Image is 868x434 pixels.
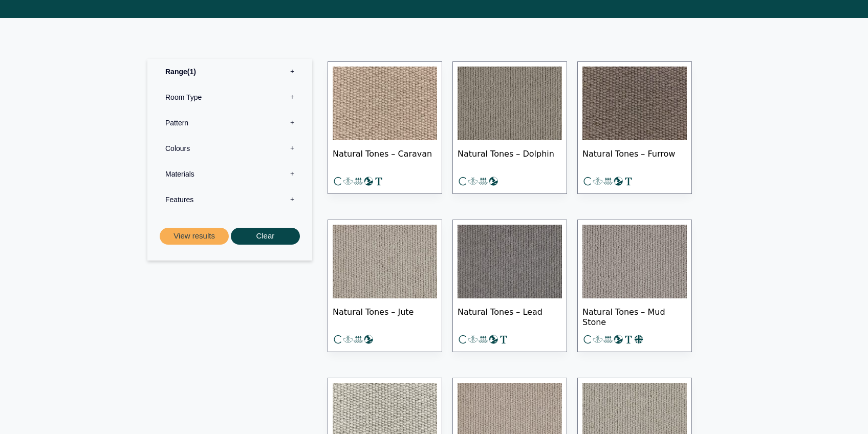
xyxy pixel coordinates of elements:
span: Natural Tones – Caravan [333,140,437,176]
a: Natural Tones – Jute [328,220,442,352]
a: Natural Tones – Furrow [577,61,692,194]
img: Natural Tones - Dolphin [458,67,562,140]
button: Clear [231,228,300,245]
img: Natural Tones - Caravan [333,67,437,140]
img: Natural Tones - Mud Stone [582,225,687,298]
span: Natural Tones – Lead [458,298,562,334]
a: Natural Tones – Lead [452,220,567,352]
button: View results [160,228,229,245]
a: Natural Tones – Dolphin [452,61,567,194]
label: Room Type [155,84,305,110]
span: Natural Tones – Jute [333,298,437,334]
img: Natural Tones - Lead [458,225,562,298]
label: Features [155,187,305,212]
a: Natural Tones – Caravan [328,61,442,194]
label: Colours [155,136,305,161]
a: Natural Tones – Mud Stone [577,220,692,352]
span: 1 [187,68,196,76]
img: Natural Tones Jute [333,225,437,298]
span: Natural Tones – Dolphin [458,140,562,176]
label: Range [155,59,305,84]
img: Natural Tones - Furrow [582,67,687,140]
label: Pattern [155,110,305,136]
span: Natural Tones – Furrow [582,140,687,176]
label: Materials [155,161,305,187]
span: Natural Tones – Mud Stone [582,298,687,334]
